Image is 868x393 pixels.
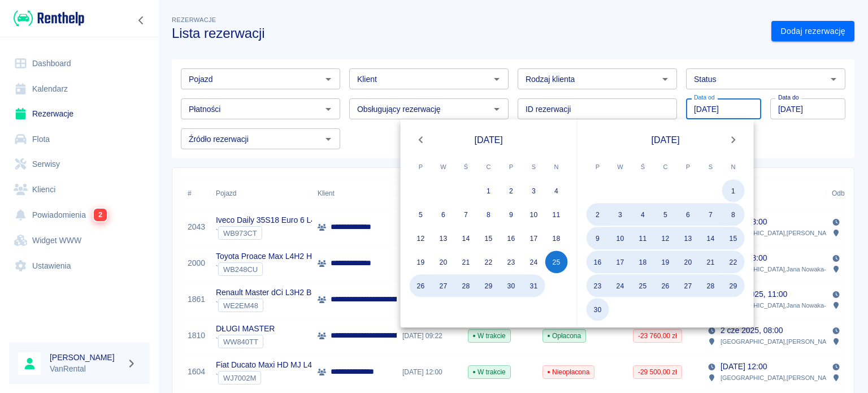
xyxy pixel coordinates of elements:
span: niedziela [723,156,744,178]
button: Otwórz [489,101,505,117]
a: 2000 [188,257,205,269]
span: -29 500,00 zł [633,367,682,377]
button: 1 [478,179,500,202]
div: Pojazd [216,178,236,209]
button: Zwiń nawigację [133,13,150,28]
button: 22 [722,251,745,273]
button: 5 [654,203,677,226]
div: Wydanie [702,178,826,209]
span: sobota [701,156,721,178]
p: [GEOGRAPHIC_DATA] , [PERSON_NAME] 63 [721,373,846,383]
div: Klient [312,178,397,209]
button: 30 [500,274,523,297]
span: WB248CU [219,265,262,274]
span: wtorek [433,156,454,178]
label: Data od [694,93,715,102]
button: 13 [432,227,455,249]
span: wtorek [610,156,631,178]
button: Otwórz [826,71,841,87]
button: 24 [609,274,632,297]
button: 11 [632,227,654,249]
div: Klient [318,178,335,209]
a: Kalendarz [9,76,150,102]
div: [DATE] 14:29 [397,282,462,318]
button: 19 [654,251,677,273]
div: ` [216,299,338,312]
button: 6 [677,203,700,226]
button: 16 [500,227,523,249]
h6: [PERSON_NAME] [50,352,122,363]
img: Renthelp logo [14,9,84,28]
button: 28 [700,274,722,297]
button: 26 [654,274,677,297]
button: 31 [523,274,545,297]
span: Rezerwacje [172,16,216,23]
div: ` [216,262,320,276]
input: DD.MM.YYYY [686,98,761,119]
span: W trakcie [468,331,510,341]
button: 15 [722,227,745,249]
button: 27 [432,274,455,297]
span: [DATE] [475,133,503,147]
button: 4 [545,179,568,202]
div: ` [216,335,275,348]
button: 2 [500,179,523,202]
button: 23 [587,274,609,297]
span: Opłacona [543,331,585,341]
button: 25 [545,251,568,273]
button: 18 [545,227,568,249]
div: [DATE] 11:05 [397,245,462,282]
p: [GEOGRAPHIC_DATA] , [PERSON_NAME] 63 [721,228,846,238]
span: czwartek [479,156,499,178]
button: Otwórz [320,131,336,147]
button: Otwórz [657,71,673,87]
button: 27 [677,274,700,297]
button: 17 [609,251,632,273]
button: 28 [455,274,478,297]
p: [DATE] 12:00 [721,361,767,373]
span: sobota [524,156,544,178]
p: Renault Master dCi L3H2 Business [216,287,338,299]
button: 11 [545,203,568,226]
button: 29 [478,274,500,297]
label: Data do [778,93,799,102]
button: 16 [587,251,609,273]
button: 3 [523,179,545,202]
span: piątek [678,156,698,178]
button: 7 [700,203,722,226]
span: poniedziałek [411,156,431,178]
div: # [182,178,210,209]
h3: Lista rezerwacji [172,25,762,41]
button: 22 [478,251,500,273]
button: 7 [455,203,478,226]
button: 29 [722,274,745,297]
button: 17 [523,227,545,249]
button: 23 [500,251,523,273]
div: [DATE] 15:21 [397,209,462,245]
button: 13 [677,227,700,249]
span: środa [456,156,476,178]
a: Klienci [9,177,150,202]
button: 18 [632,251,654,273]
span: 2 [94,209,107,221]
button: Otwórz [320,101,336,117]
input: DD.MM.YYYY [770,98,845,119]
div: [DATE] 12:00 [397,354,462,390]
button: 14 [455,227,478,249]
button: 20 [677,251,700,273]
span: [DATE] [652,133,680,147]
button: 25 [632,274,654,297]
span: środa [633,156,653,178]
span: czwartek [656,156,676,178]
a: 1861 [188,293,205,305]
p: [GEOGRAPHIC_DATA] , [PERSON_NAME] 63 [721,336,846,347]
p: 2 cze 2025, 08:00 [721,325,783,336]
button: 12 [654,227,677,249]
span: piątek [501,156,522,178]
a: 1810 [188,330,205,342]
div: [DATE] 09:22 [397,318,462,354]
p: DŁUGI MASTER [216,323,275,335]
span: Nieopłacona [543,367,594,377]
span: W trakcie [468,367,510,377]
a: Flota [9,127,150,152]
